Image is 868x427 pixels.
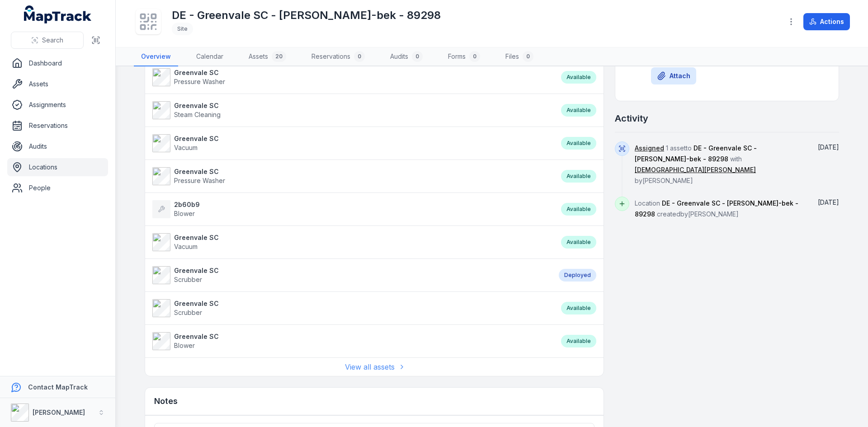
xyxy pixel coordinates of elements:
[818,198,839,206] time: 1/7/2025, 4:23:41 PM
[152,167,552,185] a: Greenvale SCPressure Washer
[174,309,202,316] span: Scrubber
[174,210,195,217] span: Blower
[24,5,92,23] a: MapTrack
[561,104,596,117] div: Available
[172,23,193,35] div: Site
[152,299,552,317] a: Greenvale SCScrubber
[7,179,108,197] a: People
[174,342,195,349] span: Blower
[174,68,225,77] strong: Greenvale SC
[33,408,85,416] strong: [PERSON_NAME]
[635,199,798,218] span: Location created by [PERSON_NAME]
[11,32,84,49] button: Search
[241,47,293,66] a: Assets20
[818,198,839,206] span: [DATE]
[152,266,550,284] a: Greenvale SCScrubber
[174,134,219,143] strong: Greenvale SC
[174,101,221,110] strong: Greenvale SC
[615,112,648,125] h2: Activity
[152,332,552,350] a: Greenvale SCBlower
[561,71,596,84] div: Available
[174,167,225,176] strong: Greenvale SC
[174,266,219,275] strong: Greenvale SC
[7,117,108,135] a: Reservations
[152,233,552,251] a: Greenvale SCVacuum
[174,299,219,308] strong: Greenvale SC
[272,51,286,62] div: 20
[818,143,839,151] span: [DATE]
[561,137,596,150] div: Available
[174,243,198,250] span: Vacuum
[7,75,108,93] a: Assets
[28,383,88,391] strong: Contact MapTrack
[174,200,200,209] strong: 2b60b9
[559,269,596,282] div: Deployed
[174,111,221,118] span: Steam Cleaning
[152,101,552,119] a: Greenvale SCSteam Cleaning
[412,51,423,62] div: 0
[7,54,108,72] a: Dashboard
[498,47,541,66] a: Files0
[469,51,480,62] div: 0
[354,51,365,62] div: 0
[172,8,441,23] h1: DE - Greenvale SC - [PERSON_NAME]-bek - 89298
[635,144,757,163] span: DE - Greenvale SC - [PERSON_NAME]-bek - 89298
[174,144,198,151] span: Vacuum
[152,68,552,86] a: Greenvale SCPressure Washer
[561,236,596,249] div: Available
[189,47,231,66] a: Calendar
[7,158,108,176] a: Locations
[304,47,372,66] a: Reservations0
[134,47,178,66] a: Overview
[441,47,487,66] a: Forms0
[42,36,63,45] span: Search
[818,143,839,151] time: 4/3/2025, 1:31:32 PM
[561,302,596,314] div: Available
[7,137,108,155] a: Audits
[174,332,219,341] strong: Greenvale SC
[523,51,533,62] div: 0
[152,200,552,218] a: 2b60b9Blower
[174,233,219,242] strong: Greenvale SC
[635,144,757,184] span: 1 asset to with by [PERSON_NAME]
[561,203,596,216] div: Available
[561,170,596,183] div: Available
[803,13,850,30] button: Actions
[152,134,552,152] a: Greenvale SCVacuum
[7,96,108,114] a: Assignments
[383,47,430,66] a: Audits0
[635,165,756,174] a: [DEMOGRAPHIC_DATA][PERSON_NAME]
[635,144,664,153] a: Assigned
[174,276,202,283] span: Scrubber
[635,199,798,218] span: DE - Greenvale SC - [PERSON_NAME]-bek - 89298
[174,78,225,85] span: Pressure Washer
[154,395,178,408] h3: Notes
[561,335,596,347] div: Available
[345,361,404,372] a: View all assets
[651,67,696,84] button: Attach
[174,177,225,184] span: Pressure Washer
